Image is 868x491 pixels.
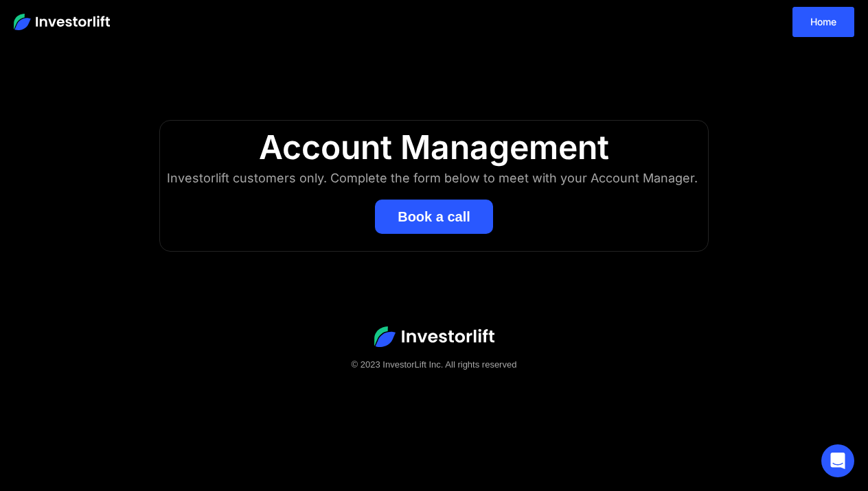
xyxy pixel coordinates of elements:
[821,444,854,477] div: Open Intercom Messenger
[375,200,493,234] button: Book a call
[27,358,841,372] div: © 2023 InvestorLift Inc. All rights reserved
[174,128,694,167] div: Account Management
[167,167,701,189] div: Investorlift customers only. Complete the form below to meet with your Account Manager.
[792,7,854,37] a: Home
